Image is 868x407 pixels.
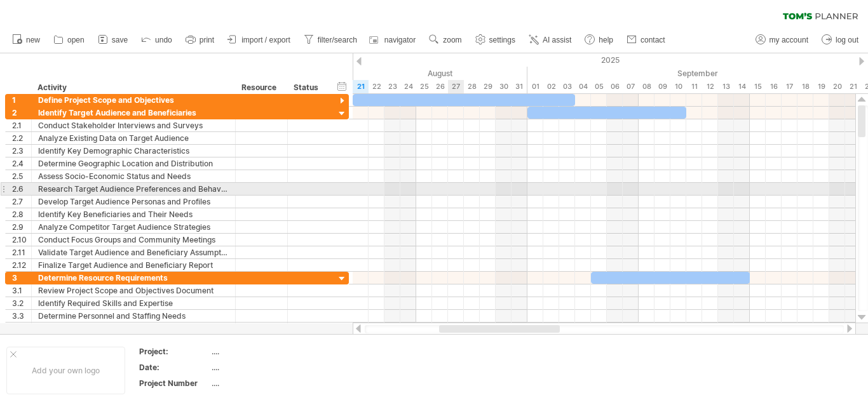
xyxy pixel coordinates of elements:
[845,80,861,93] div: Sunday, 21 September 2025
[702,80,718,93] div: Friday, 12 September 2025
[38,183,229,195] div: Research Target Audience Preferences and Behaviors
[432,80,448,93] div: Tuesday, 26 August 2025
[12,221,31,233] div: 2.9
[527,80,543,93] div: Monday, 1 September 2025
[480,80,496,93] div: Friday, 29 August 2025
[766,80,782,93] div: Tuesday, 16 September 2025
[212,378,318,389] div: ....
[599,36,613,44] span: help
[37,81,228,94] div: Activity
[9,32,44,48] a: new
[12,208,31,220] div: 2.8
[38,272,229,284] div: Determine Resource Requirements
[426,32,465,48] a: zoom
[12,170,31,182] div: 2.5
[443,36,461,44] span: zoom
[12,310,31,322] div: 3.3
[241,36,290,44] span: import / export
[12,259,31,271] div: 2.12
[139,346,209,357] div: Project:
[138,32,176,48] a: undo
[12,183,31,195] div: 2.6
[95,32,132,48] a: save
[575,80,591,93] div: Thursday, 4 September 2025
[384,80,400,93] div: Saturday, 23 August 2025
[38,259,229,271] div: Finalize Target Audience and Beneficiary Report
[448,80,464,93] div: Wednesday, 27 August 2025
[641,36,665,44] span: contact
[50,32,88,48] a: open
[543,36,571,44] span: AI assist
[26,36,40,44] span: new
[12,323,31,335] div: 3.4
[559,80,575,93] div: Wednesday, 3 September 2025
[797,80,813,93] div: Thursday, 18 September 2025
[224,32,294,48] a: import / export
[472,32,519,48] a: settings
[38,119,229,131] div: Conduct Stakeholder Interviews and Surveys
[12,119,31,131] div: 2.1
[782,80,797,93] div: Wednesday, 17 September 2025
[318,36,357,44] span: filter/search
[67,36,85,44] span: open
[38,323,229,335] div: Estimate Equipment and Material Requirements
[12,284,31,297] div: 3.1
[38,297,229,309] div: Identify Required Skills and Expertise
[591,80,607,93] div: Friday, 5 September 2025
[818,32,862,48] a: log out
[416,80,432,93] div: Monday, 25 August 2025
[12,246,31,258] div: 2.11
[12,94,31,106] div: 1
[829,80,845,93] div: Saturday, 20 September 2025
[543,80,559,93] div: Tuesday, 2 September 2025
[301,32,361,48] a: filter/search
[12,234,31,246] div: 2.10
[12,107,31,119] div: 2
[752,32,812,48] a: my account
[581,32,617,48] a: help
[38,145,229,157] div: Identify Key Demographic Characteristics
[38,170,229,182] div: Assess Socio-Economic Status and Needs
[6,347,125,394] div: Add your own logo
[38,94,229,106] div: Define Project Scope and Objectives
[623,80,639,93] div: Sunday, 7 September 2025
[734,80,750,93] div: Sunday, 14 September 2025
[139,362,209,373] div: Date:
[12,132,31,144] div: 2.2
[369,80,384,93] div: Friday, 22 August 2025
[38,157,229,170] div: Determine Geographic Location and Distribution
[718,80,734,93] div: Saturday, 13 September 2025
[353,80,369,93] div: Thursday, 21 August 2025
[813,80,829,93] div: Friday, 19 September 2025
[38,284,229,297] div: Review Project Scope and Objectives Document
[750,80,766,93] div: Monday, 15 September 2025
[139,378,209,389] div: Project Number
[623,32,669,48] a: contact
[38,196,229,208] div: Develop Target Audience Personas and Profiles
[38,310,229,322] div: Determine Personnel and Staffing Needs
[400,80,416,93] div: Sunday, 24 August 2025
[836,36,858,44] span: log out
[770,36,808,44] span: my account
[607,80,623,93] div: Saturday, 6 September 2025
[12,196,31,208] div: 2.7
[38,221,229,233] div: Analyze Competitor Target Audience Strategies
[200,36,214,44] span: print
[38,246,229,258] div: Validate Target Audience and Beneficiary Assumptions
[112,36,128,44] span: save
[639,80,654,93] div: Monday, 8 September 2025
[367,32,419,48] a: navigator
[464,80,480,93] div: Thursday, 28 August 2025
[241,81,280,94] div: Resource
[496,80,512,93] div: Saturday, 30 August 2025
[38,208,229,220] div: Identify Key Beneficiaries and Their Needs
[38,234,229,246] div: Conduct Focus Groups and Community Meetings
[12,297,31,309] div: 3.2
[12,272,31,284] div: 3
[686,80,702,93] div: Thursday, 11 September 2025
[38,132,229,144] div: Analyze Existing Data on Target Audience
[212,362,318,373] div: ....
[294,81,322,94] div: Status
[38,107,229,119] div: Identify Target Audience and Beneficiaries
[182,32,218,48] a: print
